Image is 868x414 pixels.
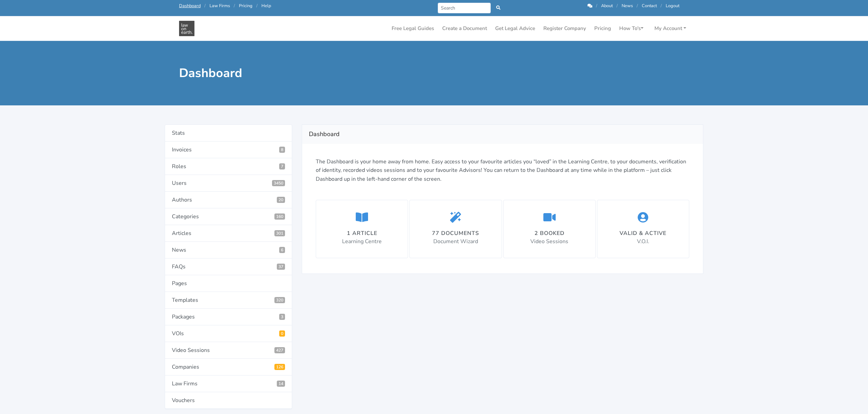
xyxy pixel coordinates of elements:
span: / [596,3,597,9]
p: The Dashboard is your home away from home. Easy access to your favourite articles you “loved” in ... [316,158,689,184]
span: 320 [274,297,285,303]
a: Register Company [541,22,589,35]
a: Get Legal Advice [492,22,538,35]
a: Users3450 [165,175,292,192]
span: 37 [277,264,285,270]
span: Video Sessions [274,347,285,353]
a: Free Legal Guides [389,22,437,35]
span: 8 [279,147,285,153]
p: V.O.I. [620,237,666,246]
a: News [622,3,633,9]
p: Video Sessions [530,237,568,246]
a: Help [261,3,271,9]
a: Authors20 [165,192,292,208]
span: Pending VOIs [279,330,285,337]
span: / [234,3,235,9]
a: 2 booked Video Sessions [503,200,596,258]
span: 160 [274,213,285,220]
span: / [616,3,618,9]
span: 7 [279,163,285,169]
span: Law Firms [277,381,285,387]
div: 2 booked [530,229,568,237]
span: 20 [277,197,285,203]
a: Valid & Active V.O.I. [597,200,689,258]
a: Logout [666,3,679,9]
a: Pricing [592,22,614,35]
a: Companies126 [165,359,292,375]
span: Registered Companies [274,364,285,370]
div: 77 documents [432,229,479,237]
a: Vouchers [165,392,292,409]
a: Video Sessions427 [165,342,292,359]
a: Stats [165,124,292,142]
a: About [601,3,613,9]
a: Law Firms14 [165,375,292,392]
input: Search [438,3,491,13]
div: 1 article [342,229,382,237]
a: Templates [165,292,292,309]
a: Create a Document [439,22,490,35]
a: Articles [165,225,292,242]
a: Contact [642,3,657,9]
span: / [661,3,662,9]
a: VOIs0 [165,325,292,342]
a: How To's [616,22,646,35]
a: Dashboard [179,3,201,9]
a: Packages3 [165,309,292,325]
a: Invoices8 [165,142,292,158]
a: My Account [652,22,689,35]
h1: Dashboard [179,65,429,81]
a: Categories160 [165,208,292,225]
div: Valid & Active [620,229,666,237]
a: News [165,242,292,258]
span: 3 [279,314,285,320]
h2: Dashboard [309,129,696,140]
span: 3450 [272,180,285,186]
span: 301 [274,230,285,236]
p: Learning Centre [342,237,382,246]
span: / [204,3,206,9]
p: Document Wizard [432,237,479,246]
a: Roles7 [165,158,292,175]
img: Law On Earth [179,21,194,36]
a: Pages [165,275,292,292]
span: / [256,3,258,9]
a: Law Firms [209,3,230,9]
a: 1 article Learning Centre [316,200,408,258]
a: FAQs [165,258,292,275]
a: 77 documents Document Wizard [409,200,502,258]
a: Pricing [239,3,253,9]
span: / [637,3,638,9]
span: 6 [279,247,285,253]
